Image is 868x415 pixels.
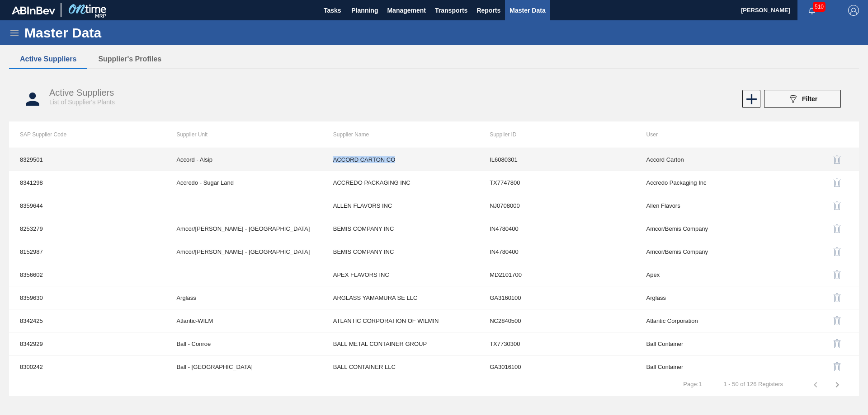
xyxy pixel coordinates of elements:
button: Active Suppliers [9,50,87,69]
td: GA3016100 [479,355,635,378]
div: Disable supplier [803,195,848,216]
span: List of Supplier's Plants [49,98,115,106]
img: delete-icon [832,269,843,280]
td: MD2101700 [479,263,635,286]
th: User [636,121,792,148]
button: delete-icon [826,218,848,239]
span: Master Data [509,5,545,16]
span: Management [387,5,426,16]
td: ACCREDO PACKAGING INC [322,171,479,194]
th: Supplier Unit [165,121,322,148]
div: Disable supplier [803,264,848,285]
button: Notifications [797,4,826,17]
td: Amcor/Bemis Company [636,217,792,240]
td: 8152987 [9,240,165,263]
span: Active Suppliers [49,88,114,98]
span: Transports [435,5,467,16]
img: delete-icon [832,223,843,234]
th: Supplier Name [322,121,479,148]
td: 8342929 [9,332,165,355]
td: Arglass [165,286,322,309]
div: Disable supplier [803,356,848,378]
td: Accredo - Sugar Land [165,171,322,194]
td: Amcor/[PERSON_NAME] - [GEOGRAPHIC_DATA] [165,240,322,263]
td: BEMIS COMPANY INC [322,217,479,240]
td: Ball - [GEOGRAPHIC_DATA] [165,355,322,378]
td: IN4780400 [479,240,635,263]
td: ATLANTIC CORPORATION OF WILMIN [322,309,479,332]
td: 8359644 [9,194,165,217]
button: Supplier's Profiles [87,50,172,69]
td: ARGLASS YAMAMURA SE LLC [322,286,479,309]
img: TNhmsLtSVTkK8tSr43FrP2fwEKptu5GPRR3wAAAABJRU5ErkJggg== [12,6,55,14]
td: Accord Carton [636,148,792,171]
div: Disable supplier [803,241,848,262]
td: APEX FLAVORS INC [322,263,479,286]
td: Ball Container [636,355,792,378]
img: delete-icon [832,361,843,372]
td: 1 - 50 of 126 Registers [712,373,794,388]
div: Disable supplier [803,310,848,331]
img: Logout [848,5,859,16]
td: Arglass [636,286,792,309]
th: SAP Supplier Code [9,121,165,148]
button: delete-icon [826,287,848,308]
td: Amcor/[PERSON_NAME] - [GEOGRAPHIC_DATA] [165,217,322,240]
button: delete-icon [826,264,848,285]
td: Apex [636,263,792,286]
span: Tasks [322,5,342,16]
span: Filter [802,95,817,103]
td: 8329501 [9,148,165,171]
button: delete-icon [826,310,848,331]
td: BALL CONTAINER LLC [322,355,479,378]
img: delete-icon [832,292,843,303]
td: GA3160100 [479,286,635,309]
button: Filter [764,90,841,108]
button: delete-icon [826,172,848,193]
td: IL6080301 [479,148,635,171]
td: Atlantic Corporation [636,309,792,332]
th: Supplier ID [479,121,635,148]
td: 8359630 [9,286,165,309]
td: BEMIS COMPANY INC [322,240,479,263]
img: delete-icon [832,177,843,188]
button: delete-icon [826,195,848,216]
div: Disable supplier [803,287,848,308]
td: Ball - Conroe [165,332,322,355]
td: TX7747800 [479,171,635,194]
button: delete-icon [826,333,848,354]
td: BALL METAL CONTAINER GROUP [322,332,479,355]
div: Disable supplier [803,149,848,170]
td: Amcor/Bemis Company [636,240,792,263]
span: 510 [813,2,826,12]
td: Ball Container [636,332,792,355]
td: ACCORD CARTON CO [322,148,479,171]
td: NC2840500 [479,309,635,332]
span: Planning [351,5,378,16]
div: Disable supplier [803,333,848,354]
td: 8341298 [9,171,165,194]
td: 8356602 [9,263,165,286]
img: delete-icon [832,200,843,211]
td: IN4780400 [479,217,635,240]
div: Disable supplier [803,172,848,193]
td: 8253279 [9,217,165,240]
img: delete-icon [832,246,843,257]
td: ALLEN FLAVORS INC [322,194,479,217]
td: 8342425 [9,309,165,332]
td: Page : 1 [672,373,712,388]
td: NJ0708000 [479,194,635,217]
div: New Supplier [741,90,759,108]
td: 8300242 [9,355,165,378]
button: delete-icon [826,149,848,170]
h1: Master Data [24,28,185,38]
img: delete-icon [832,154,843,165]
td: Atlantic-WILM [165,309,322,332]
td: Allen Flavors [636,194,792,217]
td: TX7730300 [479,332,635,355]
td: Accord - Alsip [165,148,322,171]
img: delete-icon [832,338,843,349]
span: Reports [476,5,500,16]
img: delete-icon [832,315,843,326]
button: delete-icon [826,356,848,378]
